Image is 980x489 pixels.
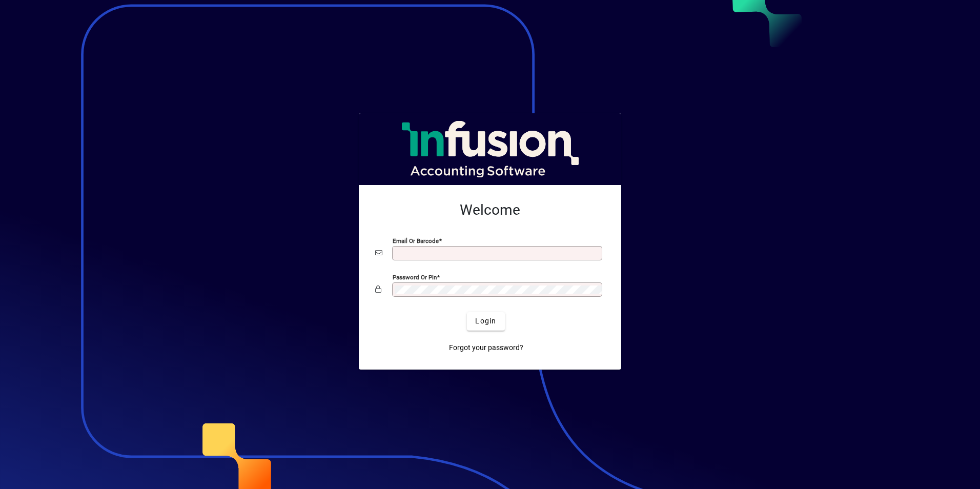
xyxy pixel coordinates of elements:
mat-label: Email or Barcode [393,237,439,244]
h2: Welcome [375,201,605,219]
mat-label: Password or Pin [393,273,437,280]
span: Login [475,316,496,327]
button: Login [467,312,504,331]
a: Forgot your password? [445,339,527,357]
span: Forgot your password? [449,342,523,353]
